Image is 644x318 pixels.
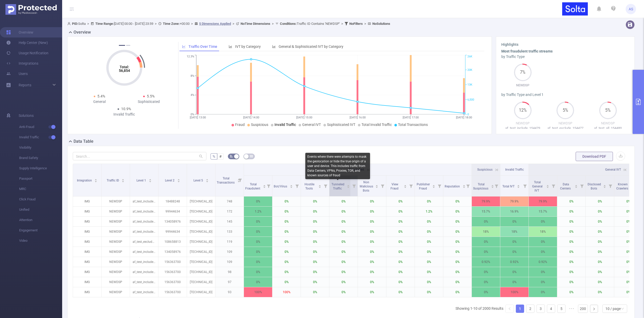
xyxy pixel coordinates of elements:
tspan: [DATE] 18:00 [456,116,472,119]
span: Fraud [235,123,245,127]
b: PID: [72,22,78,26]
p: 0% [443,227,472,237]
div: Sort [263,184,266,187]
span: Level 1 [136,179,147,182]
p: 0% [386,217,415,226]
p: 0% [443,207,472,216]
span: Level 2 [165,179,175,182]
tspan: 56,854 [119,69,130,73]
span: Invalid Traffic [505,168,524,171]
i: icon: caret-down [95,180,97,182]
p: IMG [73,227,101,237]
p: 0% [301,196,329,206]
span: General IVT [302,123,321,127]
span: Brand Safety [19,153,62,163]
p: 0% [301,207,329,216]
span: 5.4% [97,94,105,98]
tspan: [DATE] 14:00 [243,116,259,119]
i: icon: caret-up [347,184,350,186]
span: Disclosed Bots [588,183,601,190]
p: 0% [586,207,614,216]
i: icon: caret-down [375,186,378,187]
span: Traffic ID Contains 'NEWDSP' [280,22,340,26]
i: icon: caret-down [575,186,578,187]
a: 4 [547,305,555,313]
button: Download PDF [576,152,613,161]
i: icon: caret-down [122,180,125,182]
p: 0% [586,227,614,237]
div: Sort [491,184,494,187]
b: Conditions : [280,22,297,26]
b: No Time Dimensions [241,22,270,26]
i: Filter menu [550,176,557,196]
span: Invalid Traffic [19,132,62,142]
i: icon: caret-down [462,186,465,187]
i: icon: caret-up [491,184,494,186]
p: 15.7% [472,207,500,216]
div: by Traffic Type and Level 1 [501,92,629,97]
p: 0% [415,227,443,237]
p: 18% [529,227,557,237]
p: 0% [614,207,642,216]
p: 0% [586,217,614,226]
p: 0% [329,227,358,237]
p: NEWDSP [102,207,130,216]
p: 79.9% [500,196,529,206]
i: Filter menu [236,164,244,196]
i: Filter menu [578,176,585,196]
span: > [340,22,345,26]
div: 10 / page [605,305,621,313]
p: [TECHNICAL_ID] [187,207,215,216]
i: icon: caret-up [122,178,125,180]
p: 0% [529,217,557,226]
i: Filter menu [493,176,500,196]
span: > [153,22,158,26]
i: icon: caret-down [347,186,350,187]
p: NEWDSP [544,121,587,126]
i: icon: user [67,22,72,25]
div: Sort [375,184,378,187]
i: Filter menu [464,176,472,196]
b: Most fraudulent traffic streams [501,49,553,53]
span: Traffic ID [107,179,120,182]
span: Hostile Tools [305,183,314,190]
p: 0% [329,217,358,226]
i: icon: left [508,307,511,310]
p: NEWDSP [501,83,544,88]
p: 18% [500,227,529,237]
i: Filter menu [521,176,529,196]
tspan: [DATE] 15:00 [296,116,313,119]
p: 0% [244,217,272,226]
i: Filter menu [407,176,415,196]
a: Help Center (New) [6,37,48,48]
span: Click Fraud [19,194,62,205]
span: Suspicious [251,123,268,127]
span: Known Crawlers [616,183,629,190]
span: Traffic Over Time [189,44,217,49]
i: icon: caret-down [603,186,606,187]
p: [TECHNICAL_ID] [187,217,215,226]
a: Reports [19,80,31,90]
button: 1 [119,45,125,46]
p: af_test_include_154479 [130,217,158,226]
i: icon: caret-up [546,184,549,186]
p: 748 [215,196,244,206]
p: IMG [73,207,101,216]
p: af_test_exclude_154477 [544,126,587,131]
tspan: 26K [467,55,472,58]
a: 5 [558,305,565,313]
p: 0% [272,196,301,206]
p: af_test_include_154479 [130,227,158,237]
span: 7% [514,70,532,74]
p: 16.9% [500,207,529,216]
span: Supply Intelligence [19,163,62,173]
h2: Data Table [74,138,93,145]
span: > [190,22,194,26]
a: 2 [526,305,534,313]
span: Passport [19,173,62,184]
b: No Solutions [372,22,390,26]
div: Sort [149,178,152,181]
span: Data Centers [560,183,571,190]
tspan: 20K [467,68,472,72]
input: Search... [73,152,206,160]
